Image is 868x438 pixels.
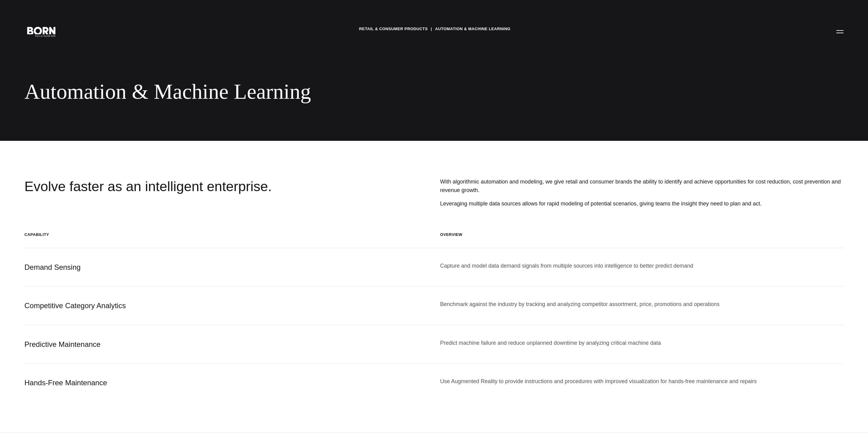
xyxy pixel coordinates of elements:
[24,300,428,312] div: Competitive Category Analytics
[359,24,428,34] a: Retail & Consumer Products
[24,339,428,350] div: Predictive Maintenance
[440,199,844,208] p: Leveraging multiple data sources allows for rapid modeling of potential scenarios, giving teams t...
[440,300,844,312] div: Benchmark against the industry by tracking and analyzing competitor assortment, price, promotions...
[440,262,844,273] div: Capture and model data demand signals from multiple sources into intelligence to better predict d...
[440,177,844,194] p: With algorithmic automation and modeling, we give retail and consumer brands the ability to ident...
[440,377,844,389] div: Use Augmented Reality to provide instructions and procedures with improved visualization for hand...
[24,232,428,238] div: Capability
[24,377,428,389] div: Hands-Free Maintenance
[435,24,510,34] a: Automation & Machine Learning
[24,177,359,210] div: Evolve faster as an intelligent enterprise.
[24,262,428,273] div: Demand Sensing
[24,79,372,104] div: Automation & Machine Learning
[833,25,847,38] button: Open
[440,232,844,238] div: Overview
[440,339,844,350] div: Predict machine failure and reduce unplanned downtime by analyzing critical machine data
